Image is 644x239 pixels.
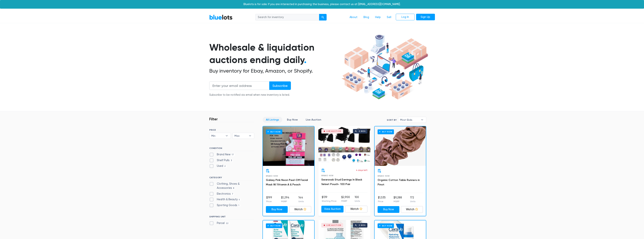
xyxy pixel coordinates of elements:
[209,164,227,168] label: Used
[341,195,350,203] li: $2,900
[209,81,269,90] input: Enter your email address
[396,14,415,20] a: Log In
[359,130,366,132] div: 0 bids
[211,133,224,139] span: Min
[321,175,334,177] span: Brand New
[266,129,282,134] h6: Buy Now
[223,165,227,168] span: 2
[298,200,304,203] p: Units
[401,206,423,213] a: Watch
[266,200,272,203] p: Price
[378,200,386,203] p: Price
[378,178,420,186] a: Organic Cotton Table Runners in Pinot
[209,215,254,219] h6: SHIPPING UNIT
[298,196,304,203] li: 144
[355,199,360,203] p: Units
[321,206,344,212] a: View Auction
[209,158,233,162] label: Shelf Pulls
[303,117,324,123] a: Live Auction
[322,195,337,203] li: $139
[378,223,394,228] h6: Buy Now
[209,147,254,151] h6: CONDITION
[410,200,415,203] p: Units
[281,200,289,203] p: MSRP
[266,223,282,228] h6: Buy Now
[359,224,366,226] div: 0 bids
[230,159,233,162] span: 3
[378,175,390,177] span: Brand New
[378,129,394,134] h6: Buy Now
[223,133,231,139] b: ▾
[209,153,235,157] label: Brand New
[209,197,241,202] label: Health & Beauty
[347,14,360,21] a: About
[378,196,386,203] li: $1,535
[209,192,234,196] label: Electronics
[234,133,247,139] span: Max
[375,126,426,166] a: Buy Now
[394,196,402,203] li: $9,288
[418,117,426,123] b: ▾
[209,182,254,190] label: Clothing, Shoes & Accessories
[231,193,234,196] span: 7
[209,221,230,225] label: Parcel
[263,117,282,123] a: All Listings
[231,153,235,156] span: 17
[209,14,233,20] a: BlueLots
[341,199,350,203] p: MSRP
[209,68,340,74] h2: Buy inventory for Ebay, Amazon, or Shopify.
[281,196,289,203] li: $1,294
[345,206,367,212] a: Watch
[266,175,278,177] span: Brand New
[400,117,419,123] span: Most Bids
[356,168,367,172] p: 4 days left
[209,41,340,66] h1: Wholesale & liquidation auctions ending daily
[355,195,360,203] li: 100
[209,93,291,97] div: Subscribe to be notified via email when new inventory is listed.
[209,176,254,180] h6: CATEGORY
[246,133,254,139] b: ▾
[360,14,372,21] a: Blog
[232,187,235,190] span: 8
[209,117,218,121] h3: Filter
[266,206,288,213] a: Buy Now
[372,14,384,21] a: Help
[387,118,397,122] label: Sort By
[209,129,254,131] h6: PRICE
[289,206,311,213] a: Watch
[209,203,240,207] label: Sporting Goods
[284,117,301,123] a: Buy Now
[340,33,429,101] img: hero-ee84e7d0318cb26816c560f6b4441b76977f77a177738b4e94f68c95b2b83dbb.png
[322,199,337,203] p: Starting Price
[255,14,319,21] input: Search for inventory
[326,224,341,226] div: Live Auction
[321,178,362,186] a: Swarovski Stud Earrings In Black Velvet Pouch- 100 Pair
[263,126,314,166] a: Buy Now
[225,222,230,225] span: 22
[266,178,308,186] a: Galaxy Pink Neon Peel-Off Facial Mask W/Vitamin A & Peach
[410,196,415,203] li: 172
[304,54,306,65] span: .
[266,196,272,203] li: $199
[394,200,402,203] p: MSRP
[384,14,394,21] a: Sell
[269,81,291,90] input: Subscribe
[378,206,400,213] a: Buy Now
[326,130,341,132] div: Live Auction
[238,198,241,201] span: 6
[237,204,240,207] span: 1
[416,14,435,20] a: Sign Up
[318,126,370,165] a: Live Auction 0 bids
